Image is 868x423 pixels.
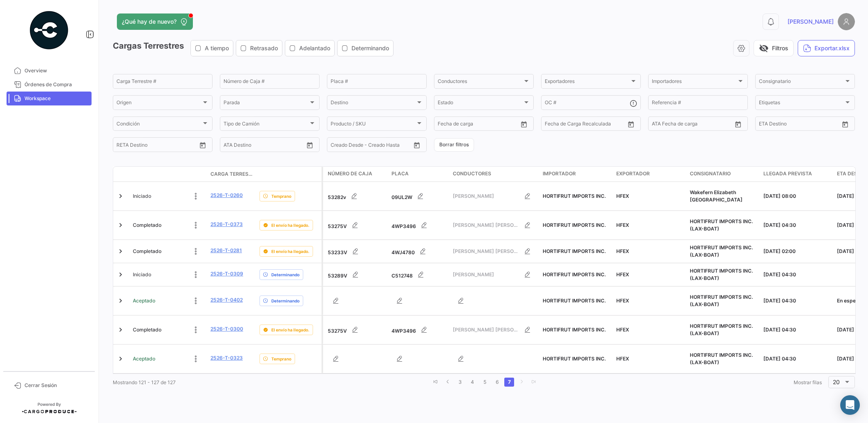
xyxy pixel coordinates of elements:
div: Abrir Intercom Messenger [840,395,860,415]
button: Determinando [338,40,393,56]
button: Borrar filtros [434,138,474,152]
button: visibility_offFiltros [754,40,794,56]
span: HORTIFRUT IMPORTS INC. (LAX-BOAT) [690,218,753,232]
a: Overview [7,64,92,78]
span: [PERSON_NAME] [453,192,519,200]
span: HORTIFRUT IMPORTS INC. [543,193,606,199]
span: HORTIFRUT IMPORTS INC. [543,271,606,278]
span: HORTIFRUT IMPORTS INC. [543,327,606,333]
datatable-header-cell: Importador [539,167,613,181]
a: 2526-T-0373 [210,221,243,228]
a: 2526-T-0323 [210,354,243,362]
span: HFEX [616,193,629,199]
a: Expand/Collapse Row [116,326,125,334]
span: Carga Terrestre # [210,170,253,178]
div: 4WJ4780 [391,243,446,260]
span: Determinando [271,298,300,304]
datatable-header-cell: Consignatario [687,167,760,181]
a: 3 [455,378,465,387]
a: Expand/Collapse Row [116,297,125,305]
span: Overview [25,67,88,74]
datatable-header-cell: Delay Status [256,171,322,177]
span: Consignatario [690,170,731,177]
span: ¿Qué hay de nuevo? [122,18,177,26]
button: Adelantado [285,40,334,56]
span: Aceptado [133,297,155,304]
span: Aceptado [133,355,155,363]
span: HORTIFRUT IMPORTS INC. (LAX-BOAT) [690,323,753,336]
span: Iniciado [133,192,151,200]
div: 53275V [328,217,385,233]
li: page 3 [454,375,466,389]
span: [DATE] 04:30 [763,271,796,278]
span: HORTIFRUT IMPORTS INC. [543,248,606,254]
input: Desde [759,122,774,128]
span: El envío ha llegado. [271,327,309,333]
a: 2526-T-0300 [210,325,243,333]
datatable-header-cell: Exportador [613,167,687,181]
span: HFEX [616,327,629,333]
div: 09UL2W [391,188,446,204]
span: Etiquetas [759,101,844,107]
span: HFEX [616,298,629,304]
button: Exportar.xlsx [798,40,855,56]
a: Órdenes de Compra [7,78,92,92]
span: Importadores [652,80,737,85]
span: HFEX [616,222,629,228]
a: 2526-T-0260 [210,192,243,199]
div: 53275V [328,322,385,338]
div: 4WP3496 [391,322,446,338]
span: HORTIFRUT IMPORTS INC. [543,222,606,228]
span: HORTIFRUT IMPORTS INC. (LAX-BOAT) [690,352,753,365]
span: [PERSON_NAME] [PERSON_NAME] [453,222,519,229]
span: [DATE] 08:00 [763,193,796,199]
button: Open calendar [304,139,316,151]
span: Iniciado [133,271,151,278]
img: placeholder-user.png [838,13,855,30]
datatable-header-cell: Número de Caja [323,167,388,181]
span: [PERSON_NAME] [PERSON_NAME] [453,326,519,333]
a: 5 [480,378,490,387]
h3: Cargas Terrestres [113,40,396,56]
span: 20 [833,378,840,385]
span: Workspace [25,95,88,102]
input: Hasta [458,122,497,128]
div: 4WP3496 [391,217,446,233]
span: Adelantado [299,44,330,52]
a: Expand/Collapse Row [116,221,125,229]
span: Mostrar filas [794,379,822,385]
input: ATA Hasta [682,122,721,128]
datatable-header-cell: Placa [388,167,450,181]
span: Cerrar Sesión [25,382,88,389]
span: HORTIFRUT IMPORTS INC. [543,356,606,362]
span: Consignatario [759,80,844,85]
span: HORTIFRUT IMPORTS INC. [543,298,606,304]
input: Desde [438,122,452,128]
datatable-header-cell: Conductores [450,167,539,181]
li: page 6 [491,375,503,389]
span: Completado [133,326,161,333]
datatable-header-cell: Llegada prevista [760,167,834,181]
button: Open calendar [839,118,851,130]
span: Órdenes de Compra [25,81,88,88]
span: [DATE] 04:30 [763,222,796,228]
span: Producto / SKU [331,122,416,128]
input: Hasta [565,122,604,128]
span: Condición [116,122,201,128]
button: Retrasado [236,40,282,56]
span: Conductores [453,170,491,177]
span: HFEX [616,271,629,278]
a: 2526-T-0309 [210,270,243,278]
span: Estado [438,101,523,107]
span: El envío ha llegado. [271,222,309,228]
li: page 5 [479,375,491,389]
span: Placa [391,170,409,177]
datatable-header-cell: Estado [130,171,207,177]
span: Destino [331,101,416,107]
a: 4 [468,378,477,387]
a: Expand/Collapse Row [116,247,125,255]
span: HORTIFRUT IMPORTS INC. (LAX-BOAT) [690,294,753,307]
span: Parada [224,101,309,107]
span: Conductores [438,80,523,85]
span: [DATE] 04:30 [763,298,796,304]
